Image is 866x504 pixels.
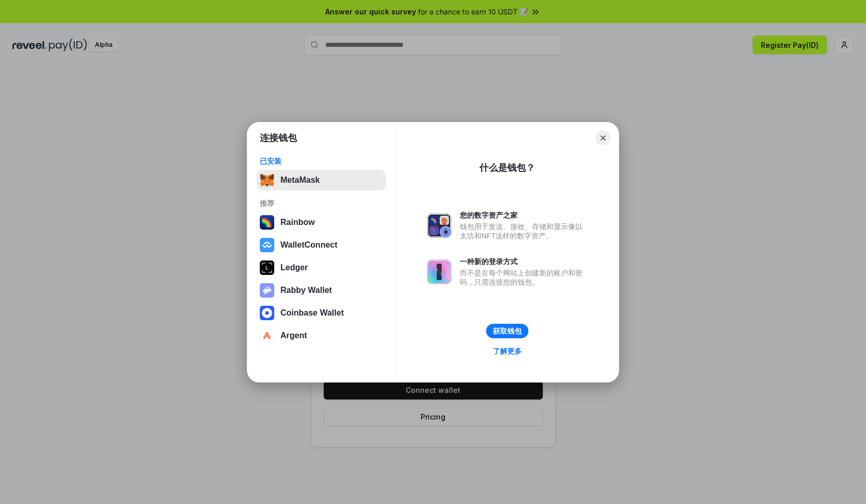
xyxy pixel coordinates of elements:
[257,303,386,323] button: Coinbase Wallet
[260,238,274,252] img: svg+xml,%3Csvg%20width%3D%2228%22%20height%3D%2228%22%20viewBox%3D%220%200%2028%2028%22%20fill%3D...
[460,211,588,220] div: 您的数字资产之家
[260,260,274,275] img: svg+xml,%3Csvg%20xmlns%3D%22http%3A%2F%2Fwww.w3.org%2F2000%2Fsvg%22%20width%3D%2228%22%20height%3...
[260,132,297,144] h1: 连接钱包
[493,346,522,356] div: 了解更多
[493,326,522,336] div: 获取钱包
[487,344,528,358] a: 了解更多
[257,280,386,301] button: Rabby Wallet
[479,162,535,174] div: 什么是钱包？
[460,268,588,287] div: 而不是在每个网站上创建新的账户和密码，只需连接您的钱包。
[260,306,274,320] img: svg+xml,%3Csvg%20width%3D%2228%22%20height%3D%2228%22%20viewBox%3D%220%200%2028%2028%22%20fill%3D...
[280,331,307,340] div: Argent
[280,286,332,295] div: Rabby Wallet
[460,222,588,240] div: 钱包用于发送、接收、存储和显示像以太坊和NFT这样的数字资产。
[257,257,386,278] button: Ledger
[260,283,274,298] img: svg+xml,%3Csvg%20xmlns%3D%22http%3A%2F%2Fwww.w3.org%2F2000%2Fsvg%22%20fill%3D%22none%22%20viewBox...
[596,131,610,145] button: Close
[260,328,274,343] img: svg+xml,%3Csvg%20width%3D%2228%22%20height%3D%2228%22%20viewBox%3D%220%200%2028%2028%22%20fill%3D...
[427,213,452,238] img: svg+xml,%3Csvg%20xmlns%3D%22http%3A%2F%2Fwww.w3.org%2F2000%2Fsvg%22%20fill%3D%22none%22%20viewBox...
[257,212,386,233] button: Rainbow
[260,173,274,187] img: svg+xml,%3Csvg%20fill%3D%22none%22%20height%3D%2233%22%20viewBox%3D%220%200%2035%2033%22%20width%...
[280,218,315,227] div: Rainbow
[486,324,528,338] button: 获取钱包
[257,170,386,190] button: MetaMask
[280,263,308,272] div: Ledger
[280,240,338,250] div: WalletConnect
[427,259,452,284] img: svg+xml,%3Csvg%20xmlns%3D%22http%3A%2F%2Fwww.w3.org%2F2000%2Fsvg%22%20fill%3D%22none%22%20viewBox...
[280,308,344,318] div: Coinbase Wallet
[460,257,588,266] div: 一种新的登录方式
[260,199,383,208] div: 推荐
[260,157,383,166] div: 已安装
[280,176,320,185] div: MetaMask
[260,215,274,230] img: svg+xml,%3Csvg%20width%3D%22120%22%20height%3D%22120%22%20viewBox%3D%220%200%20120%20120%22%20fil...
[257,325,386,346] button: Argent
[257,235,386,255] button: WalletConnect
